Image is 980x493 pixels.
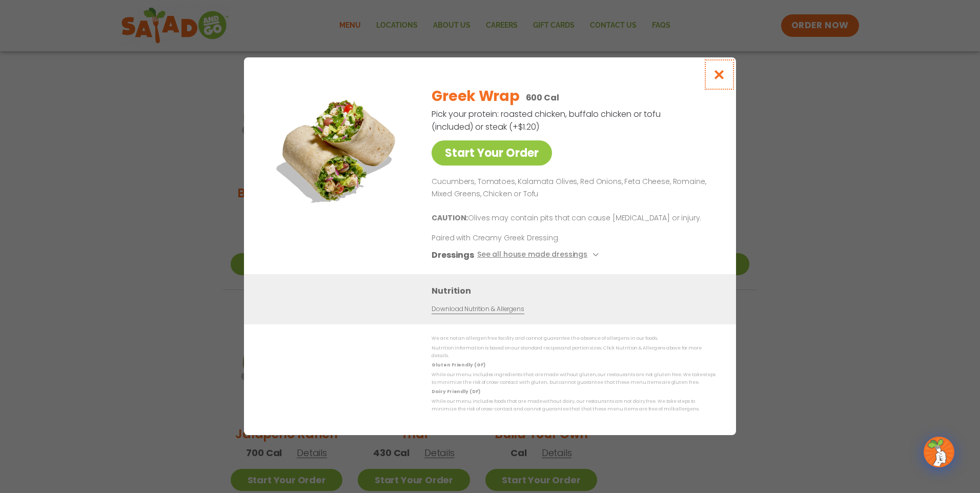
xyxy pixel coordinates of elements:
[432,398,716,414] p: While our menu includes foods that are made without dairy, our restaurants are not dairy free. We...
[432,233,621,244] p: Paired with Creamy Greek Dressing
[432,305,524,315] a: Download Nutrition & Allergens
[477,249,602,262] button: See all house made dressings
[432,249,474,262] h3: Dressings
[432,140,552,166] a: Start Your Order
[432,344,716,360] p: Nutrition information is based on our standard recipes and portion sizes. Click Nutrition & Aller...
[432,176,711,200] p: Cucumbers, Tomatoes, Kalamata Olives, Red Onions, Feta Cheese, Romaine, Mixed Greens, Chicken or ...
[703,57,736,92] button: Close modal
[267,78,411,221] img: Featured product photo for Greek Wrap
[432,108,662,133] p: Pick your protein: roasted chicken, buffalo chicken or tofu (included) or steak (+$1.20)
[432,213,468,223] b: CAUTION:
[925,438,953,466] img: wpChatIcon
[432,213,711,225] p: Olives may contain pits that can cause [MEDICAL_DATA] or injury.
[432,86,519,107] h2: Greek Wrap
[432,389,480,395] strong: Dairy Friendly (DF)
[432,371,716,387] p: While our menu includes ingredients that are made without gluten, our restaurants are not gluten ...
[432,362,485,368] strong: Gluten Friendly (GF)
[432,335,716,343] p: We are not an allergen free facility and cannot guarantee the absence of allergens in our foods.
[432,285,721,298] h3: Nutrition
[526,91,559,104] p: 600 Cal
